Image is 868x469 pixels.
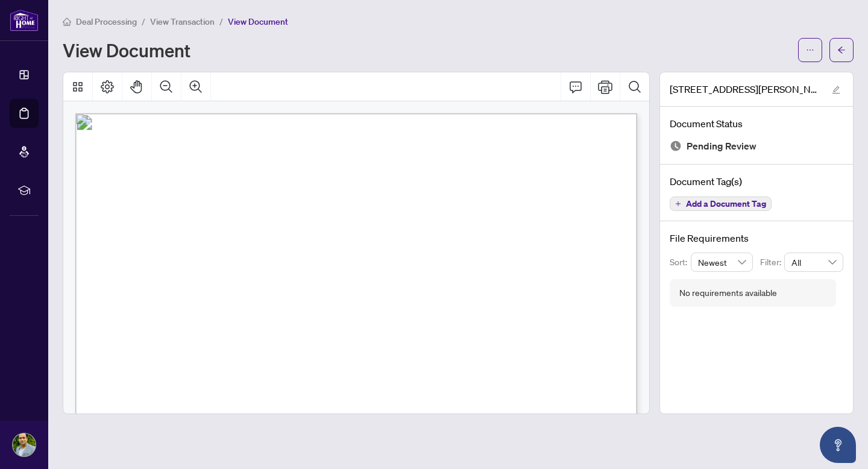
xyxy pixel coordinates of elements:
p: Filter: [760,256,784,269]
button: Open asap [820,427,856,463]
span: arrow-left [837,46,846,54]
span: edit [832,86,840,94]
span: Deal Processing [76,16,137,27]
span: plus [675,201,681,207]
button: Add a Document Tag [670,197,772,211]
span: ellipsis [806,46,814,54]
img: Document Status [670,140,682,152]
h1: View Document [63,40,190,60]
div: No requirements available [679,286,777,300]
li: / [219,14,223,28]
img: Profile Icon [13,433,36,456]
span: View Transaction [150,16,215,27]
span: All [791,253,836,271]
span: [STREET_ADDRESS][PERSON_NAME] Main - trade sheet - [PERSON_NAME] to review.pdf [670,82,820,96]
li: / [142,14,145,28]
h4: Document Status [670,116,843,131]
span: home [63,17,71,26]
span: Newest [698,253,746,271]
span: View Document [228,16,288,27]
h4: Document Tag(s) [670,174,843,189]
img: logo [10,9,39,31]
h4: File Requirements [670,231,843,245]
span: Pending Review [687,138,756,154]
span: Add a Document Tag [686,200,766,208]
p: Sort: [670,256,691,269]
